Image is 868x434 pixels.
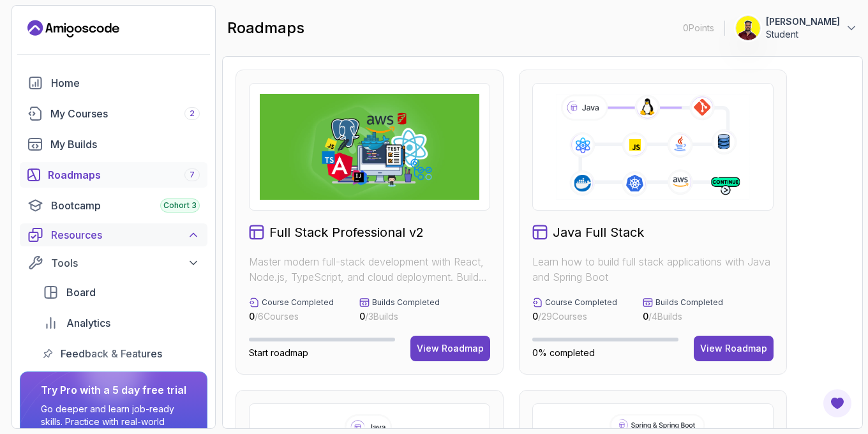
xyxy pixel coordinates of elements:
[20,251,207,274] button: Tools
[20,101,207,126] a: courses
[359,310,440,323] p: / 3 Builds
[410,336,490,361] button: View Roadmap
[35,341,207,366] a: feedback
[532,347,595,358] span: 0% completed
[766,15,840,28] p: [PERSON_NAME]
[694,336,774,361] button: View Roadmap
[262,297,334,308] p: Course Completed
[51,255,200,271] div: Tools
[35,310,207,336] a: analytics
[249,310,334,323] p: / 6 Courses
[553,223,644,241] h2: Java Full Stack
[417,342,484,355] div: View Roadmap
[683,22,714,34] p: 0 Points
[643,310,723,323] p: / 4 Builds
[532,254,774,285] p: Learn how to build full stack applications with Java and Spring Boot
[359,311,365,322] span: 0
[61,346,162,361] span: Feedback & Features
[20,70,207,96] a: home
[27,19,119,39] a: Landing page
[227,18,304,38] h2: roadmaps
[655,297,723,308] p: Builds Completed
[545,297,617,308] p: Course Completed
[51,227,200,243] div: Resources
[20,223,207,246] button: Resources
[269,223,424,241] h2: Full Stack Professional v2
[20,162,207,188] a: roadmaps
[249,347,308,358] span: Start roadmap
[735,15,858,41] button: user profile image[PERSON_NAME]Student
[532,311,538,322] span: 0
[736,16,760,40] img: user profile image
[260,94,479,200] img: Full Stack Professional v2
[372,297,440,308] p: Builds Completed
[532,310,617,323] p: / 29 Courses
[20,131,207,157] a: builds
[51,75,200,91] div: Home
[822,388,853,419] button: Open Feedback Button
[50,137,200,152] div: My Builds
[66,285,96,300] span: Board
[51,198,200,213] div: Bootcamp
[249,254,490,285] p: Master modern full-stack development with React, Node.js, TypeScript, and cloud deployment. Build...
[50,106,200,121] div: My Courses
[643,311,648,322] span: 0
[249,311,255,322] span: 0
[66,315,110,331] span: Analytics
[35,280,207,305] a: board
[700,342,767,355] div: View Roadmap
[766,28,840,41] p: Student
[20,193,207,218] a: bootcamp
[163,200,197,211] span: Cohort 3
[190,170,195,180] span: 7
[190,108,195,119] span: 2
[48,167,200,183] div: Roadmaps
